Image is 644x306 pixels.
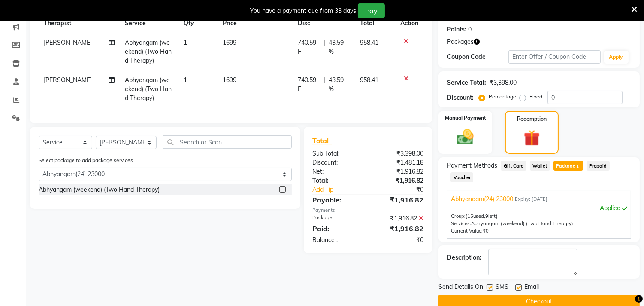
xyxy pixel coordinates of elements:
[306,158,368,167] div: Discount:
[466,213,473,219] span: (15
[125,76,172,102] span: Abhyangam (weekend) (Two Hand Therapy)
[163,135,292,149] input: Search or Scan
[360,76,378,84] span: 958.41
[451,204,627,213] div: Applied
[218,14,293,33] th: Price
[485,213,488,219] span: 9
[360,39,378,46] span: 958.41
[298,76,320,94] span: 740.59 F
[368,158,430,167] div: ₹1,481.18
[447,52,508,61] div: Coupon Code
[250,6,356,15] div: You have a payment due from 33 days
[306,214,368,223] div: Package
[490,78,517,87] div: ₹3,398.00
[530,161,550,171] span: Wallet
[445,114,486,122] label: Manual Payment
[368,223,430,234] div: ₹1,916.82
[306,167,368,176] div: Net:
[324,38,325,56] span: |
[508,50,600,64] input: Enter Offer / Coupon Code
[450,172,473,182] span: Voucher
[447,78,486,87] div: Service Total:
[368,149,430,158] div: ₹3,398.00
[395,14,423,33] th: Action
[368,195,430,205] div: ₹1,916.82
[451,195,513,204] span: Abhyangam(24) 23000
[223,39,236,46] span: 1699
[358,3,385,18] button: Pay
[312,207,423,214] div: Payments
[39,185,160,194] div: Abhyangam (weekend) (Two Hand Therapy)
[517,115,547,123] label: Redemption
[452,127,479,147] img: _cash.svg
[355,14,395,33] th: Total
[184,76,187,84] span: 1
[312,136,332,145] span: Total
[306,195,368,205] div: Payable:
[496,282,508,293] span: SMS
[471,220,573,226] span: Abhyangam (weekend) (Two Hand Therapy)
[451,220,471,226] span: Services:
[368,236,430,245] div: ₹0
[39,14,120,33] th: Therapist
[468,25,472,34] div: 0
[378,185,430,194] div: ₹0
[120,14,178,33] th: Service
[451,228,483,234] span: Current Value:
[515,196,547,203] span: Expiry: [DATE]
[587,161,610,171] span: Prepaid
[306,176,368,185] div: Total:
[489,93,516,101] label: Percentage
[368,167,430,176] div: ₹1,916.82
[329,76,350,94] span: 43.59 %
[368,176,430,185] div: ₹1,916.82
[524,282,539,293] span: Email
[519,128,544,148] img: _gift.svg
[447,253,481,262] div: Description:
[178,14,218,33] th: Qty
[529,93,542,101] label: Fixed
[324,76,325,94] span: |
[306,236,368,245] div: Balance :
[44,39,92,46] span: [PERSON_NAME]
[306,149,368,158] div: Sub Total:
[293,14,355,33] th: Disc
[501,161,526,171] span: Gift Card
[451,213,466,219] span: Group:
[329,38,350,56] span: 43.59 %
[298,38,320,56] span: 740.59 F
[44,76,92,84] span: [PERSON_NAME]
[553,161,583,171] span: Package
[447,93,474,102] div: Discount:
[575,164,580,169] span: 1
[447,161,497,170] span: Payment Methods
[306,185,378,194] a: Add Tip
[184,39,187,46] span: 1
[483,228,489,234] span: ₹0
[368,214,430,223] div: ₹1,916.82
[604,51,629,64] button: Apply
[306,223,368,234] div: Paid:
[466,213,498,219] span: used, left)
[438,282,483,293] span: Send Details On
[447,25,466,34] div: Points:
[39,156,133,164] label: Select package to add package services
[447,37,474,46] span: Packages
[223,76,236,84] span: 1699
[125,39,172,64] span: Abhyangam (weekend) (Two Hand Therapy)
